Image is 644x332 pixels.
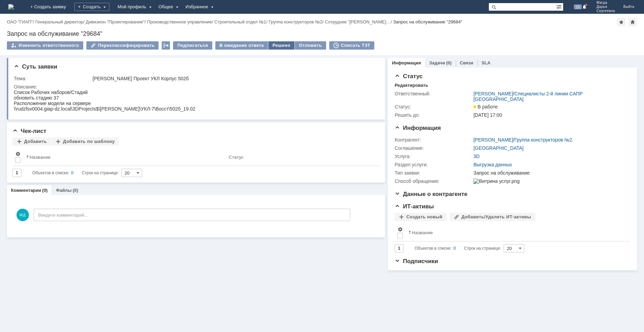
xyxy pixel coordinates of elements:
div: / [269,19,325,24]
span: Расширенный поиск [556,3,563,10]
a: Файлы [56,188,72,193]
div: Добавить в избранное [617,18,625,26]
div: / [473,137,572,143]
a: Информация [392,60,421,65]
span: Суть заявки [14,63,57,70]
span: 13 [574,4,582,9]
div: Контрагент: [395,137,472,143]
a: Перейти на домашнюю страницу [8,4,14,10]
span: Сергеевна [597,9,615,13]
div: Соглашение: [395,145,472,151]
th: Название [23,148,226,166]
a: Связи [460,60,473,65]
div: / [147,19,215,24]
div: Описание: [14,84,376,90]
span: Магда [597,1,615,5]
div: Запрос на обслуживание "29684" [393,19,462,24]
img: Витрина услуг.png [473,178,519,184]
div: [PERSON_NAME] Проект УКЛ Корпус 502б [93,76,375,81]
div: Ответственный: [395,91,472,96]
div: / [473,91,626,102]
a: Генеральный директор [35,19,83,24]
a: Группа конструкторов №2 [514,137,572,143]
span: Данные о контрагенте [395,191,468,197]
i: Строк на странице: [32,169,119,177]
span: [DATE] 17:00 [473,112,502,118]
div: Статус [229,155,244,160]
a: [PERSON_NAME] [473,91,513,96]
div: Запрос на обслуживание [473,170,626,176]
span: ИТ-активы [395,203,434,210]
a: Производственное управление [147,19,212,24]
div: Название [412,230,433,235]
div: / [7,19,35,24]
div: (0) [73,188,78,193]
a: Выгрузка данных [473,162,512,167]
a: Дивизион "Проектирование" [86,19,144,24]
span: МД [17,209,29,221]
div: Название [30,155,51,160]
div: Статус: [395,104,472,110]
span: Статус [395,73,422,80]
div: Тип заявки: [395,170,472,176]
div: / [86,19,147,24]
div: (0) [446,60,452,65]
div: Тема: [14,76,91,81]
i: Строк на странице: [415,244,501,252]
th: Название [406,224,625,241]
span: Объектов в списке: [415,246,451,251]
a: Комментарии [11,188,41,193]
span: Дарья [597,5,615,9]
div: 0 [453,244,456,252]
th: Статус [226,148,374,166]
div: Решить до: [395,112,472,118]
div: Услуга: [395,154,472,159]
img: logo [8,4,14,10]
div: Способ обращения: [395,178,472,184]
a: Задачи [429,60,445,65]
a: SLA [482,60,491,65]
span: Объектов в списке: [32,170,69,175]
div: / [35,19,86,24]
span: Настройки [397,227,403,232]
a: Строительный отдел №1 [214,19,266,24]
span: В работе [473,104,497,110]
div: (0) [42,188,48,193]
span: Чек-лист [12,128,46,134]
span: Информация [395,125,441,131]
span: Настройки [15,151,21,157]
div: Запрос на обслуживание "29684" [7,30,637,37]
div: / [325,19,393,24]
a: Сотрудник "[PERSON_NAME]… [325,19,390,24]
div: Раздел услуги: [395,162,472,167]
a: Специалисты 2-й линии САПР [GEOGRAPHIC_DATA] [473,91,582,102]
a: 3D [473,154,480,159]
a: Группа конструкторов №2 [269,19,322,24]
div: / [214,19,269,24]
div: Создать [74,3,109,11]
a: [PERSON_NAME] [473,137,513,143]
div: Работа с массовостью [162,41,170,50]
div: Сделать домашней страницей [629,18,637,26]
span: Подписчики [395,258,438,264]
a: ОАО "ГИАП" [7,19,33,24]
a: [GEOGRAPHIC_DATA] [473,145,524,151]
div: 0 [71,169,74,177]
div: Редактировать [395,83,428,88]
